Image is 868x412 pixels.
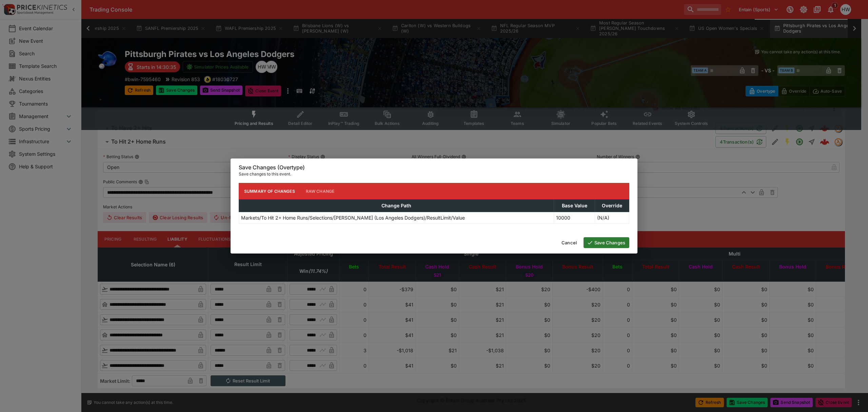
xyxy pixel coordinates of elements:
[239,171,629,177] p: Save changes to this event.
[241,214,465,221] p: Markets/To Hit 2+ Home Runs/Selections/[PERSON_NAME] (Los Angeles Dodgers)/ResultLimit/Value
[239,200,554,212] th: Change Path
[300,183,340,199] button: Raw Change
[239,164,629,171] h6: Save Changes (Overtype)
[584,237,629,248] button: Save Changes
[554,200,595,212] th: Base Value
[557,237,581,248] button: Cancel
[239,183,300,199] button: Summary of Changes
[554,212,595,224] td: 10000
[595,212,629,224] td: (N/A)
[595,200,629,212] th: Override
